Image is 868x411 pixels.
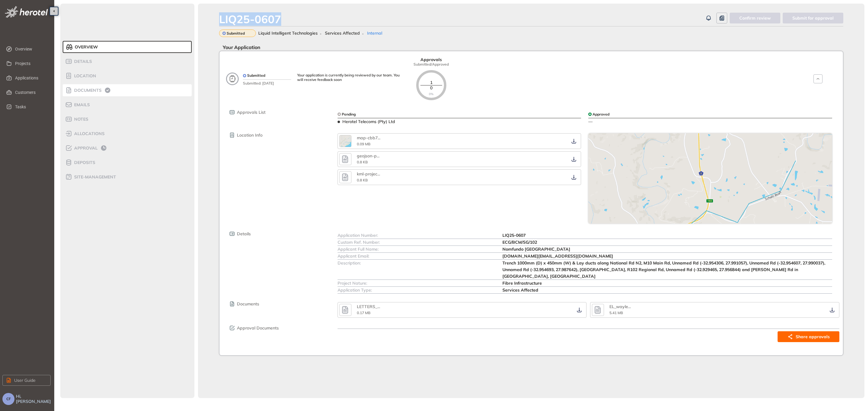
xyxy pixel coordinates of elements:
[420,57,442,62] span: Approvals
[357,160,368,164] span: 0.8 KB
[72,59,92,64] span: Details
[15,86,46,98] span: Customers
[16,394,52,404] span: Hi, [PERSON_NAME]
[237,231,251,236] span: Details
[2,375,51,386] button: User Guide
[72,131,105,136] span: allocations
[357,311,370,315] span: 0.17 MB
[227,31,245,36] span: Submitted
[219,44,260,50] span: Your Application
[72,160,95,165] span: Deposits
[357,172,381,177] div: kml-project-4c3192b2-f36b-49a0-8f49-bfdda2f07882.kml
[357,304,381,309] div: LETTERS_ECGBCMSG102.pdf
[72,146,98,151] span: Approval
[357,135,378,141] span: map-cbb7
[243,79,291,85] span: Submitted: [DATE]
[377,171,380,177] span: ...
[297,73,406,82] div: Your application is currently being reviewed by our team. You will receive feedback soon
[338,239,380,245] span: Custom Ref. Number:
[357,135,381,141] div: map-cbb712e8.png
[72,175,116,180] span: site-management
[502,253,613,259] span: [DOMAIN_NAME][EMAIL_ADDRESS][DOMAIN_NAME]
[796,333,830,340] span: Share approvals
[778,331,839,342] button: Share approvals
[609,304,634,309] div: EL_wayleaves_ECGBCMSG102.pdf
[15,57,46,70] span: Projects
[628,304,631,309] span: ...
[6,397,11,401] span: CF
[72,117,88,122] span: Notes
[338,253,369,259] span: Applicant Email:
[338,287,372,293] span: Application Type:
[2,393,14,405] button: CF
[15,43,46,55] span: Overview
[378,135,380,141] span: ...
[588,119,593,124] span: —
[72,73,96,79] span: Location
[14,377,36,384] span: User Guide
[357,178,368,182] span: 0.8 KB
[357,171,377,177] span: kml-projec
[502,287,538,293] span: Services Affected
[72,88,102,93] span: Documents
[247,73,265,78] span: Submitted
[377,304,380,309] span: ...
[502,280,542,286] span: Fibre Infrastructure
[414,62,449,66] span: Submitted/Approved
[429,92,433,96] span: 0%
[237,301,259,307] span: Documents
[338,280,367,286] span: Project Nature:
[237,110,266,115] span: Approvals List
[338,246,379,252] span: Applicant Full Name:
[502,246,570,252] span: Nomfundo [GEOGRAPHIC_DATA]
[237,133,263,138] span: Location Info
[5,6,48,18] img: logo
[377,153,379,159] span: ...
[219,13,281,26] div: LIQ25-0607
[357,142,370,146] span: 0.09 MB
[609,304,628,309] span: EL_wayle
[325,31,360,36] span: Services Affected
[588,133,832,354] img: map-snapshot
[357,153,381,159] div: geojson-project-25eb7013-238a-4f1a-898f-579bf9e9c9dc.geojson
[237,326,279,331] span: Approval Documents
[342,119,395,124] span: Herotel Telecoms (Pty) Ltd
[357,153,377,159] span: geojson-p
[502,233,526,238] span: LIQ25-0607
[593,112,609,116] span: Approved
[15,72,46,84] span: Applications
[502,260,825,279] span: Trench 1000mm (D) x 450mm (W) & Lay ducts along National Rd N2, M10 Main Rd, Unnamed Rd (-32.9543...
[609,311,623,315] span: 5.41 MB
[342,112,356,116] span: Pending
[338,233,378,238] span: Application Number:
[357,304,377,309] span: LETTERS_
[502,239,537,245] span: ECG/BCM/SG/102
[338,260,361,266] span: Description:
[15,101,46,113] span: Tasks
[73,45,98,50] span: Overview
[258,31,318,36] span: Liquid Intelligent Technologies
[72,102,90,107] span: Emails
[367,31,382,36] span: Internal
